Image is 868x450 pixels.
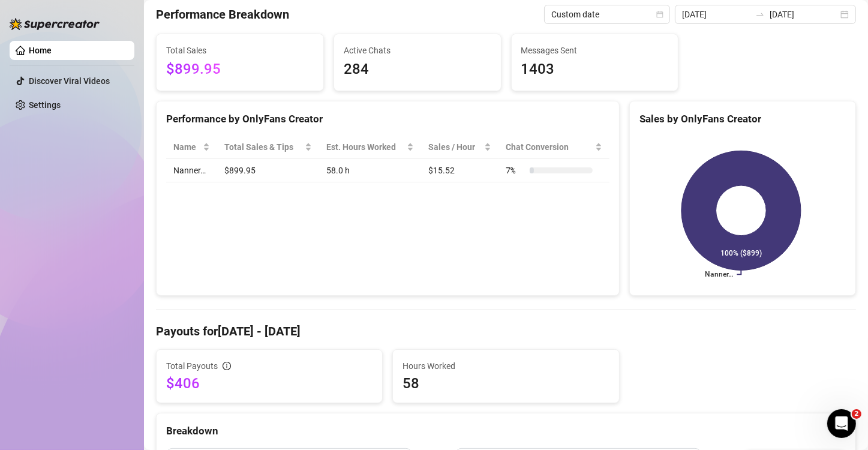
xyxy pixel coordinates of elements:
span: 7 % [506,164,525,177]
a: Discover Viral Videos [29,76,110,86]
span: $899.95 [166,58,314,81]
th: Name [166,136,217,159]
div: Sales by OnlyFans Creator [639,111,846,127]
span: calendar [656,11,663,18]
span: swap-right [755,10,765,19]
span: 1403 [521,58,669,81]
a: Settings [29,100,61,110]
span: to [755,10,765,19]
span: Messages Sent [521,44,669,57]
iframe: Intercom live chat [827,409,856,438]
td: Nanner… [166,159,217,182]
span: Total Sales [166,44,314,57]
th: Sales / Hour [421,136,498,159]
span: Custom date [551,5,663,23]
span: 2 [852,409,861,419]
td: $15.52 [421,159,498,182]
span: info-circle [223,362,231,370]
img: logo-BBDzfeDw.svg [10,18,100,30]
span: 284 [344,58,491,81]
h4: Performance Breakdown [156,6,289,23]
th: Chat Conversion [498,136,609,159]
span: Active Chats [344,44,491,57]
h4: Payouts for [DATE] - [DATE] [156,323,856,340]
text: Nanner… [705,271,733,279]
span: Sales / Hour [428,140,482,154]
input: Start date [682,8,750,21]
div: Breakdown [166,423,846,439]
input: End date [770,8,838,21]
span: Chat Conversion [506,140,593,154]
th: Total Sales & Tips [217,136,319,159]
div: Est. Hours Worked [326,140,404,154]
span: Hours Worked [403,359,609,373]
div: Performance by OnlyFans Creator [166,111,609,127]
span: $406 [166,374,373,393]
td: 58.0 h [319,159,421,182]
span: Total Sales & Tips [224,140,302,154]
span: Name [173,140,200,154]
span: 58 [403,374,609,393]
td: $899.95 [217,159,319,182]
span: Total Payouts [166,359,218,373]
a: Home [29,46,52,55]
